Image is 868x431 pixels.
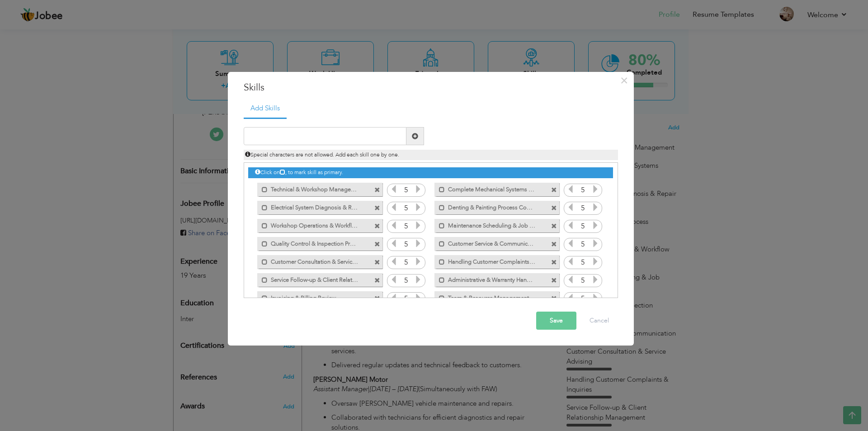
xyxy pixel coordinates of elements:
[268,291,359,303] label: Invoicing & Billing Review
[245,151,399,158] span: Special characters are not allowed. Add each skill one by one.
[445,291,536,303] label: Team & Resource Management
[268,273,359,284] label: Service Follow-up & Client Relationship Management
[445,183,536,194] label: Complete Mechanical Systems Management
[580,312,618,330] button: Cancel
[445,273,536,284] label: Administrative & Warranty Handling
[268,255,359,266] label: Customer Consultation & Service Advising
[617,73,632,88] button: Close
[268,237,359,248] label: Quality Control & Inspection Procedures
[445,201,536,212] label: Denting & Painting Process Coordination
[268,201,359,212] label: Electrical System Diagnosis & Repair Supervision
[244,99,287,119] a: Add Skills
[445,219,536,230] label: Maintenance Scheduling & Job Allocation
[620,72,628,89] span: ×
[248,167,613,178] div: Click on , to mark skill as primary.
[536,312,576,330] button: Save
[244,81,618,95] h3: Skills
[268,219,359,230] label: Workshop Operations & Workflow Optimization
[445,237,536,248] label: Customer Service & Communication
[445,255,536,266] label: Handling Customer Complaints & Inquiries
[268,183,359,194] label: Technical & Workshop Management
